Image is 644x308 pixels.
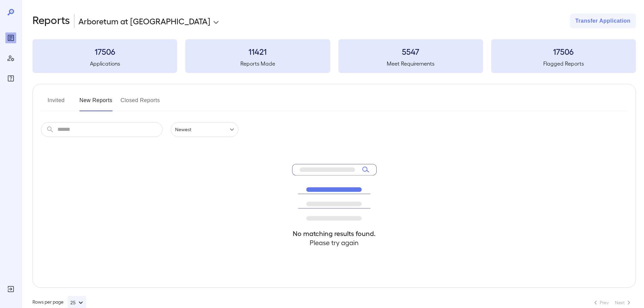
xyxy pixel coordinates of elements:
[171,122,238,137] div: Newest
[79,95,113,111] button: New Reports
[292,238,377,247] h4: Please try again
[32,14,70,28] h2: Reports
[338,46,483,57] h3: 5547
[5,284,16,294] div: Log Out
[491,46,636,57] h3: 17506
[41,95,71,111] button: Invited
[32,60,177,68] h5: Applications
[491,60,636,68] h5: Flagged Reports
[78,16,210,26] p: Arboretum at [GEOGRAPHIC_DATA]
[185,60,330,68] h5: Reports Made
[121,95,160,111] button: Closed Reports
[185,46,330,57] h3: 11421
[32,39,636,73] summary: 17506Applications11421Reports Made5547Meet Requirements17506Flagged Reports
[5,53,16,64] div: Manage Users
[570,14,636,28] button: Transfer Application
[589,297,636,308] nav: pagination navigation
[5,32,16,43] div: Reports
[32,46,177,57] h3: 17506
[292,229,377,238] h4: No matching results found.
[5,73,16,84] div: FAQ
[338,60,483,68] h5: Meet Requirements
